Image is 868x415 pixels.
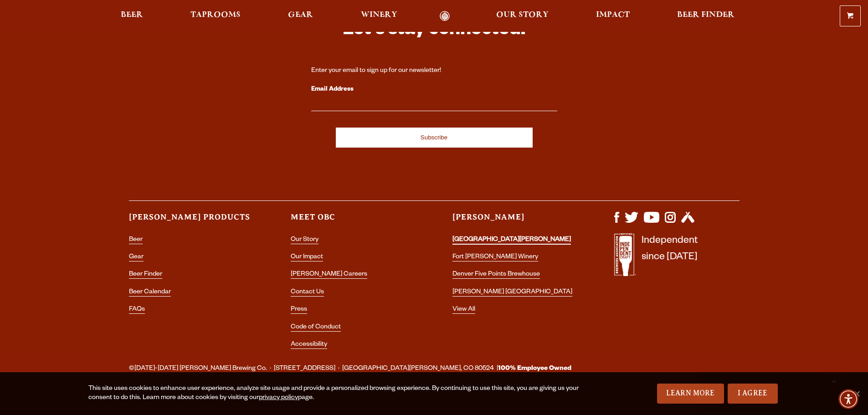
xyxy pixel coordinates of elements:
a: Press [291,306,307,314]
span: Beer Finder [677,11,734,19]
label: Email Address [311,84,557,96]
a: Beer [129,236,143,244]
a: Beer Finder [671,11,740,21]
strong: 100% Employee Owned [498,365,571,373]
a: Our Story [490,11,555,21]
a: Accessibility [291,341,327,349]
span: ©[DATE]-[DATE] [PERSON_NAME] Brewing Co. · [STREET_ADDRESS] · [GEOGRAPHIC_DATA][PERSON_NAME], CO ... [129,363,571,375]
div: Enter your email to sign up for our newsletter! [311,67,557,76]
a: Visit us on X (formerly Twitter) [625,218,638,225]
a: Our Impact [291,254,323,261]
a: Gear [129,254,144,261]
a: Gear [282,11,319,21]
span: Taprooms [190,11,241,19]
a: Fort [PERSON_NAME] Winery [452,254,538,261]
a: Learn More [657,384,724,404]
a: Odell Home [428,11,462,21]
a: Impact [590,11,636,21]
a: Visit us on YouTube [644,218,659,225]
h3: Meet OBC [291,212,416,231]
h3: [PERSON_NAME] [452,212,578,231]
a: Beer Calendar [129,289,171,297]
a: Visit us on Untappd [681,218,694,225]
input: Subscribe [336,128,533,148]
p: Independent since [DATE] [642,233,698,281]
span: Our Story [496,11,549,19]
a: privacy policy [259,395,298,402]
h3: [PERSON_NAME] Products [129,212,254,231]
div: This site uses cookies to enhance user experience, analyze site usage and provide a personalized ... [88,384,582,403]
a: [PERSON_NAME] [GEOGRAPHIC_DATA] [452,289,572,297]
a: Contact Us [291,289,324,297]
a: [PERSON_NAME] Careers [291,271,367,279]
a: Visit us on Facebook [614,218,619,225]
a: Beer Finder [129,271,162,279]
span: Gear [288,11,313,19]
a: Scroll to top [822,369,845,392]
a: FAQs [129,306,145,314]
a: Code of Conduct [291,324,341,332]
div: Accessibility Menu [838,389,858,409]
a: Our Story [291,236,318,244]
a: Winery [355,11,403,21]
span: Impact [596,11,630,19]
a: Visit us on Instagram [665,218,676,225]
span: Winery [361,11,397,19]
a: I Agree [728,384,778,404]
a: Taprooms [185,11,247,21]
span: Beer [121,11,143,19]
a: [GEOGRAPHIC_DATA][PERSON_NAME] [452,236,571,245]
a: Denver Five Points Brewhouse [452,271,540,279]
a: View All [452,306,475,314]
a: Beer [115,11,149,21]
